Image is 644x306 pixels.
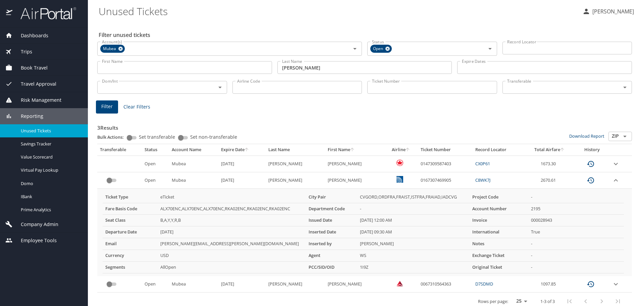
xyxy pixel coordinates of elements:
[384,144,418,156] th: Airline
[540,299,555,304] p: 1-3 of 3
[370,45,387,52] span: Open
[350,148,355,152] button: sort
[524,144,575,156] th: Total Airfare
[103,226,158,238] th: Departure Date
[470,203,528,215] th: Account Number
[528,203,624,215] td: 2195
[266,276,325,293] td: [PERSON_NAME]
[306,238,357,250] th: Inserted by
[21,128,80,134] span: Unused Tickets
[528,215,624,226] td: 000028943
[218,172,266,189] td: [DATE]
[524,156,575,172] td: 1673.30
[158,238,306,250] td: [PERSON_NAME][EMAIL_ADDRESS][PERSON_NAME][DOMAIN_NAME]
[190,135,237,139] span: Set non-transferable
[96,100,118,114] button: Filter
[103,250,158,262] th: Currency
[21,141,80,147] span: Savings Tracker
[158,203,306,215] td: ALX70ENC,ALX70ENC,ALX70ENC,RKA02ENC,RKA02ENC,RKA02ENC
[12,96,61,104] span: Risk Management
[215,83,225,92] button: Open
[306,191,357,203] th: City Pair
[12,237,57,244] span: Employee Tools
[418,172,473,189] td: 0167307469905
[370,45,392,53] div: Open
[158,262,306,273] td: AllOpen
[99,1,577,21] h1: Unused Tickets
[620,132,630,141] button: Open
[470,191,528,203] th: Project Code
[12,32,48,39] span: Dashboards
[245,148,249,152] button: sort
[103,215,158,226] th: Seat Class
[357,262,469,273] td: 1I9Z
[620,83,630,92] button: Open
[475,177,490,183] a: C8WK7J
[218,144,266,156] th: Expire Date
[470,226,528,238] th: International
[158,226,306,238] td: [DATE]
[12,80,56,88] span: Travel Approval
[473,144,524,156] th: Record Locator
[21,207,80,213] span: Prime Analytics
[325,144,384,156] th: First Name
[21,154,80,160] span: Value Scorecard
[306,203,357,215] th: Department Code
[121,101,153,113] button: Clear Filters
[21,180,80,187] span: Domo
[470,215,528,226] th: Invoice
[103,203,158,215] th: Fare Basis Code
[218,276,266,293] td: [DATE]
[418,276,473,293] td: 0067310564363
[325,276,384,293] td: [PERSON_NAME]
[12,221,58,228] span: Company Admin
[142,144,169,156] th: Status
[103,238,158,250] th: Email
[21,193,80,200] span: IBank
[350,44,360,53] button: Open
[97,120,632,132] h3: 3 Results
[266,144,325,156] th: Last Name
[306,226,357,238] th: Inserted Date
[158,250,306,262] td: USD
[142,172,169,189] td: Open
[357,250,469,262] td: WS
[169,276,218,293] td: Mubea
[357,203,469,215] td: -
[266,156,325,172] td: [PERSON_NAME]
[21,167,80,173] span: Virtual Pay Lookup
[396,176,403,183] img: United Airlines
[528,238,624,250] td: -
[103,191,624,273] table: more info about unused tickets
[485,44,495,53] button: Open
[306,262,357,273] th: PCC/SID/OID
[169,172,218,189] td: Mubea
[357,226,469,238] td: [DATE] 09:30 AM
[103,191,158,203] th: Ticket Type
[139,135,175,139] span: Set transferable
[396,160,403,166] img: ZomYB6ypUwAAAABJRU5ErkJggg==
[396,280,403,287] img: Delta Airlines
[590,7,634,15] p: [PERSON_NAME]
[142,276,169,293] td: Open
[101,102,113,111] span: Filter
[306,215,357,226] th: Issued Date
[100,45,120,52] span: Mubea
[528,226,624,238] td: True
[524,172,575,189] td: 2670.61
[97,134,129,140] p: Bulk Actions:
[158,215,306,226] td: B,A,Y,Y,R,B
[142,156,169,172] td: Open
[169,156,218,172] td: Mubea
[325,172,384,189] td: [PERSON_NAME]
[169,144,218,156] th: Account Name
[475,161,490,167] a: CX0P61
[470,238,528,250] th: Notes
[406,148,410,152] button: sort
[12,113,43,120] span: Reporting
[575,144,609,156] th: History
[470,250,528,262] th: Exchange Ticket
[158,191,306,203] td: eTicket
[13,7,76,20] img: airportal-logo.png
[612,160,620,168] button: expand row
